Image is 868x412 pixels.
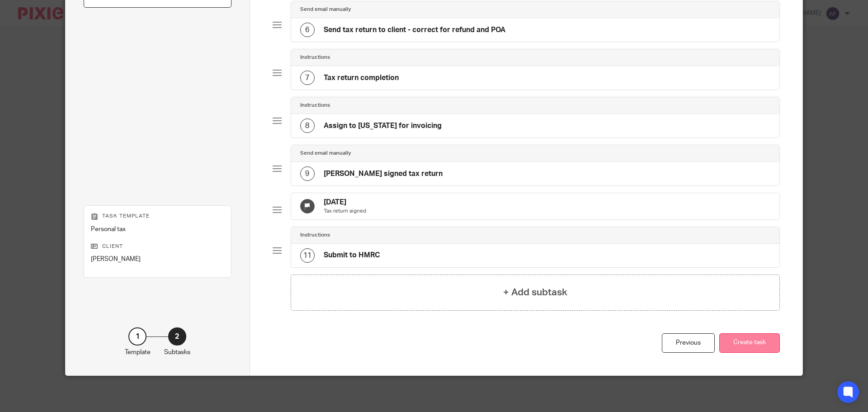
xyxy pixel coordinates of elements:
h4: Assign to [US_STATE] for invoicing [324,121,442,131]
div: 6 [300,23,315,37]
h4: Send tax return to client - correct for refund and POA [324,25,505,35]
p: Client [91,243,224,250]
div: Previous [662,333,715,353]
h4: Submit to HMRC [324,251,380,260]
h4: Instructions [300,232,330,239]
p: Personal tax [91,225,224,234]
div: 8 [300,118,315,133]
div: 11 [300,248,315,263]
h4: Send email manually [300,6,351,13]
p: [PERSON_NAME] [91,255,224,264]
h4: Instructions [300,54,330,61]
p: Tax return signed [324,208,366,215]
div: 2 [168,327,186,346]
h4: + Add subtask [503,285,567,299]
p: Task template [91,213,224,220]
h4: Instructions [300,102,330,109]
button: Create task [719,333,780,353]
div: 9 [300,166,315,181]
div: 7 [300,71,315,85]
h4: [PERSON_NAME] signed tax return [324,169,443,179]
h4: [DATE] [324,198,366,207]
p: Template [125,348,151,357]
p: Subtasks [164,348,190,357]
div: 1 [128,327,146,346]
h4: Tax return completion [324,73,399,83]
h4: Send email manually [300,150,351,157]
